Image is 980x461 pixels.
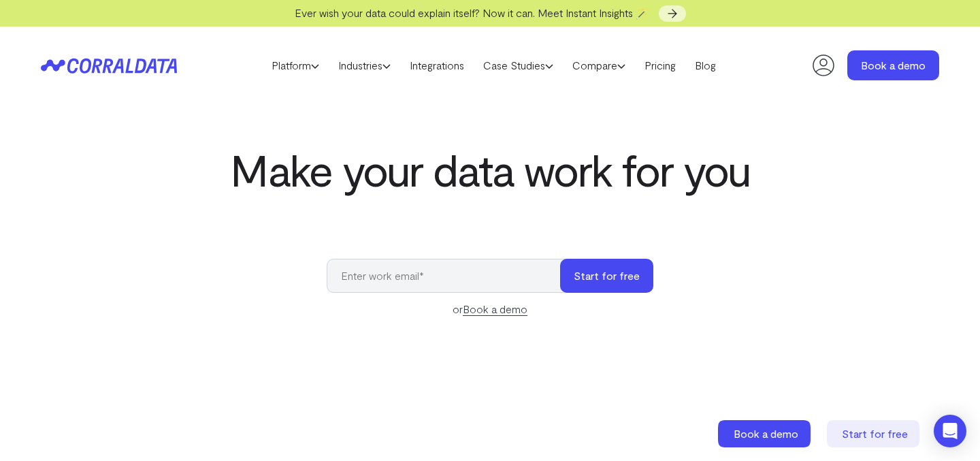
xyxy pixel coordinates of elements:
[934,415,966,447] div: Open Intercom Messenger
[474,55,563,76] a: Case Studies
[463,302,527,316] a: Book a demo
[827,420,922,447] a: Start for free
[563,55,635,76] a: Compare
[400,55,474,76] a: Integrations
[847,50,939,80] a: Book a demo
[734,427,798,440] span: Book a demo
[842,427,908,440] span: Start for free
[718,420,813,447] a: Book a demo
[295,6,649,19] span: Ever wish your data could explain itself? Now it can. Meet Instant Insights 🪄
[327,259,574,293] input: Enter work email*
[327,301,653,317] div: or
[212,145,768,194] h1: Make your data work for you
[635,55,685,76] a: Pricing
[560,259,653,293] button: Start for free
[329,55,400,76] a: Industries
[262,55,329,76] a: Platform
[685,55,725,76] a: Blog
